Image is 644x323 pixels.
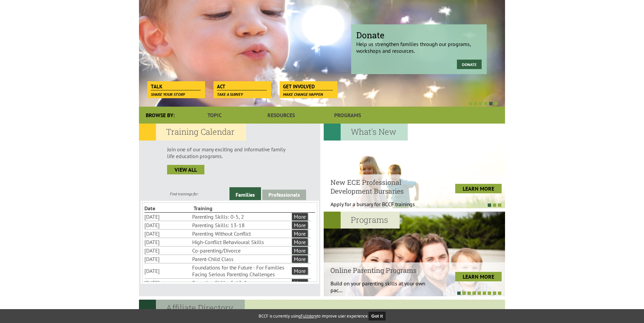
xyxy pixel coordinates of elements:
[192,263,290,278] li: Foundations for the Future - For Families Facing Serious Parenting Challenges
[192,213,290,221] li: Parenting Skills: 0-5, 2
[192,246,290,255] li: Co-parenting/Divorce
[292,255,308,263] a: More
[455,272,502,281] a: LEARN MORE
[217,83,267,90] span: Act
[192,238,290,246] li: High-Conflict Behavioural Skills
[283,83,333,90] span: Get Involved
[356,29,482,41] span: Donate
[330,280,432,294] p: Build on your parenting skills at your own pac...
[139,124,246,141] h2: Training Calendar
[457,60,482,69] a: Donate
[292,230,308,237] a: More
[194,204,241,212] li: Training
[292,213,308,220] a: More
[147,81,204,91] a: Talk Share your story
[139,107,181,124] div: Browse By:
[229,187,261,200] a: Families
[301,313,317,319] a: Fullstory
[324,124,408,141] h2: What's New
[144,238,191,246] li: [DATE]
[144,230,191,238] li: [DATE]
[292,238,308,246] a: More
[280,81,336,91] a: Get Involved Make change happen
[144,204,192,212] li: Date
[167,146,292,159] p: Join one of our many exciting and informative family life education programs.
[192,279,290,287] li: Parenting Skills: 5-13, 2
[330,201,432,214] p: Apply for a bursary for BCCF trainings West...
[144,267,191,275] li: [DATE]
[192,230,290,238] li: Parenting Without Conflict
[262,190,306,200] a: Professionals
[330,266,432,275] h4: Online Parenting Programs
[292,279,308,286] a: More
[151,83,201,90] span: Talk
[144,221,191,229] li: [DATE]
[455,184,502,193] a: LEARN MORE
[324,212,400,229] h2: Programs
[144,255,191,263] li: [DATE]
[192,221,290,229] li: Parenting Skills: 13-18
[139,191,229,196] div: Find trainings for:
[151,92,185,97] span: Share your story
[369,312,386,320] button: Got it
[192,255,290,263] li: Parent-Child Class
[292,221,308,229] a: More
[330,178,432,195] h4: New ECE Professional Development Bursaries
[144,213,191,221] li: [DATE]
[214,81,270,91] a: Act Take a survey
[167,165,204,174] a: view all
[181,107,248,124] a: Topic
[248,107,314,124] a: Resources
[217,92,243,97] span: Take a survey
[315,107,381,124] a: Programs
[356,35,482,54] p: Help us strengthen families through our programs, workshops and resources.
[144,279,191,287] li: [DATE]
[292,247,308,254] a: More
[283,92,323,97] span: Make change happen
[144,246,191,255] li: [DATE]
[292,267,308,275] a: More
[139,300,245,317] h2: Affiliate Directory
